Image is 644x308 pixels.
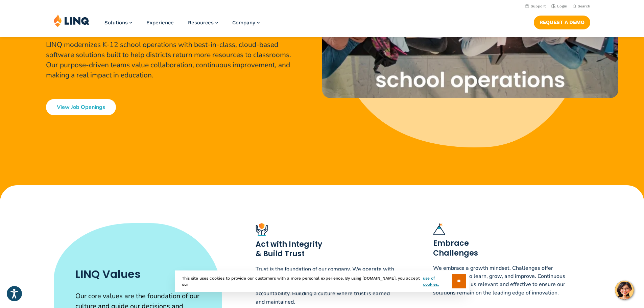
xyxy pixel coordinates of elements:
a: Solutions [104,20,132,26]
p: LINQ modernizes K-12 school operations with best-in-class, cloud-based software solutions built t... [46,40,296,80]
nav: Primary Navigation [104,14,260,37]
button: Open Search Bar [573,4,590,9]
a: Support [525,4,546,8]
p: We embrace a growth mindset. Challenges offer opportunities to learn, grow, and improve. Continuo... [433,264,575,297]
a: Resources [188,20,218,26]
a: Login [551,4,567,8]
img: LINQ | K‑12 Software [54,14,90,27]
span: Resources [188,20,214,26]
p: Trust is the foundation of our company. We operate with the highest standards of integrity, both ... [256,265,398,306]
h3: Embrace Challenges [433,239,575,258]
a: Experience [146,20,174,26]
span: Solutions [104,20,128,26]
button: Hello, have a question? Let’s chat. [615,281,634,300]
div: This site uses cookies to provide our customers with a more personal experience. By using [DOMAIN... [175,270,469,292]
a: use of cookies. [423,275,452,287]
span: Company [232,20,255,26]
span: Search [578,4,590,8]
a: Company [232,20,260,26]
a: View Job Openings [46,99,116,115]
a: Request a Demo [534,16,590,29]
nav: Button Navigation [534,14,590,29]
h2: LINQ Values [75,266,200,282]
h3: Act with Integrity & Build Trust [256,240,398,259]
